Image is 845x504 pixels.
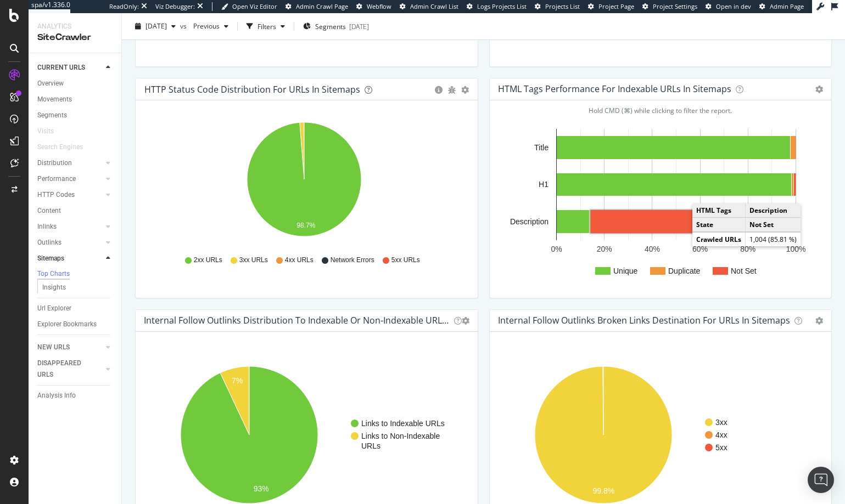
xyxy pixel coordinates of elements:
[740,245,756,253] text: 80%
[144,84,360,95] div: HTTP Status Code Distribution For URLs in Sitemaps
[286,2,348,11] a: Admin Crawl Page
[367,2,391,10] span: Webflow
[706,2,751,11] a: Open in dev
[37,157,72,169] div: Distribution
[448,86,456,94] div: bug
[400,2,458,11] a: Admin Crawl List
[715,443,728,452] text: 5xx
[37,237,61,248] div: Outlinks
[551,245,562,253] text: 0%
[37,205,61,217] div: Content
[155,2,195,11] div: Viz Debugger:
[144,313,450,328] h4: Internal Follow Outlinks Distribution to Indexable or Non-Indexable URLs for URLs in Sitemaps
[42,282,66,293] div: Insights
[692,245,708,253] text: 60%
[180,21,189,31] span: vs
[37,110,114,121] a: Segments
[668,267,701,275] text: Duplicate
[189,21,220,31] span: Previous
[331,256,374,265] span: Network Errors
[815,317,823,325] i: Options
[589,106,732,115] span: Hold CMD (⌘) while clicking to filter the report.
[109,2,139,11] div: ReadOnly:
[467,2,527,11] a: Logs Projects List
[477,2,527,10] span: Logs Projects List
[410,2,458,10] span: Admin Crawl List
[221,2,277,11] a: Open Viz Editor
[731,267,757,275] text: Not Set
[653,2,697,10] span: Project Settings
[285,256,314,265] span: 4xx URLs
[37,358,103,381] a: DISAPPEARED URLS
[37,253,64,264] div: Sitemaps
[242,18,289,35] button: Filters
[642,2,697,11] a: Project Settings
[37,303,114,314] a: Url Explorer
[746,233,801,247] td: 1,004 (85.81 %)
[588,2,634,11] a: Project Page
[534,143,549,152] text: Title
[42,282,114,293] a: Insights
[361,441,380,450] text: URLs
[37,126,65,137] a: Visits
[361,419,445,428] text: Links to Indexable URLs
[37,173,103,185] a: Performance
[692,218,746,232] td: State
[37,319,97,330] div: Explorer Bookmarks
[146,21,167,31] span: 2025 Aug. 9th
[189,18,233,35] button: Previous
[770,2,804,10] span: Admin Page
[715,431,728,439] text: 4xx
[545,2,580,10] span: Projects List
[37,237,103,248] a: Outlinks
[37,78,114,89] a: Overview
[194,256,222,265] span: 2xx URLs
[37,358,93,381] div: DISAPPEARED URLS
[692,233,746,247] td: Crawled URLs
[37,319,114,330] a: Explorer Bookmarks
[144,118,465,245] svg: A chart.
[37,303,71,314] div: Url Explorer
[361,432,440,440] text: Links to Non-Indexable
[510,217,548,226] text: Description
[37,205,114,217] a: Content
[716,2,751,10] span: Open in dev
[535,2,580,11] a: Projects List
[715,418,728,427] text: 3xx
[37,390,114,401] a: Analysis Info
[356,2,391,11] a: Webflow
[37,173,76,185] div: Performance
[499,118,819,289] svg: A chart.
[232,2,277,10] span: Open Viz Editor
[37,62,103,73] a: CURRENT URLS
[37,390,76,401] div: Analysis Info
[37,141,83,153] div: Search Engines
[759,2,804,11] a: Admin Page
[613,267,638,275] text: Unique
[37,221,103,233] a: Inlinks
[391,256,420,265] span: 5xx URLs
[746,203,801,218] td: Description
[498,313,790,328] h4: Internal Follow Outlinks Broken Links Destination for URLs in Sitemaps
[349,21,369,31] div: [DATE]
[37,189,75,201] div: HTTP Codes
[644,245,659,253] text: 40%
[746,218,801,232] td: Not Set
[37,22,113,31] div: Analytics
[37,78,64,89] div: Overview
[37,253,103,264] a: Sitemaps
[461,86,469,94] div: gear
[37,342,103,353] a: NEW URLS
[131,18,180,35] button: [DATE]
[296,222,315,229] text: 98.7%
[37,110,67,121] div: Segments
[786,245,805,253] text: 100%
[37,94,72,105] div: Movements
[592,486,614,495] text: 99.8%
[37,94,114,105] a: Movements
[815,86,823,93] i: Options
[539,180,549,189] text: H1
[37,269,114,280] a: Top Charts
